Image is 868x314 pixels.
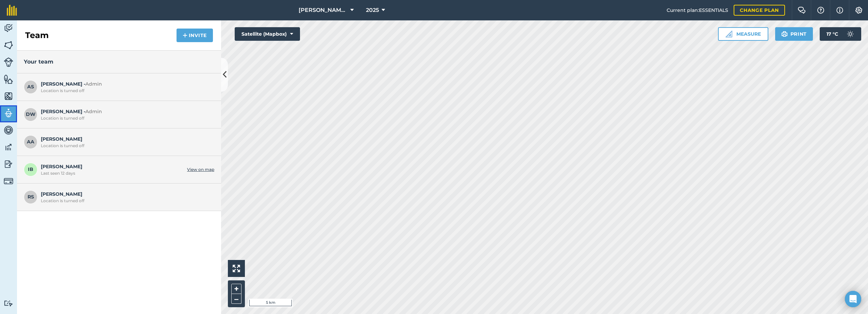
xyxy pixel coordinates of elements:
span: Admin [85,108,102,115]
img: Two speech bubbles overlapping with the left bubble in the forefront [798,7,806,14]
img: svg+xml;base64,PD94bWwgdmVyc2lvbj0iMS4wIiBlbmNvZGluZz0idXRmLTgiPz4KPCEtLSBHZW5lcmF0b3I6IEFkb2JlIE... [4,300,13,307]
img: svg+xml;base64,PHN2ZyB4bWxucz0iaHR0cDovL3d3dy53My5vcmcvMjAwMC9zdmciIHdpZHRoPSI1NiIgaGVpZ2h0PSI2MC... [4,40,13,50]
button: – [231,294,241,304]
span: [PERSON_NAME] - [41,80,211,93]
span: IB [24,163,37,176]
span: RS [24,190,37,204]
div: Location is turned off [41,198,211,204]
img: svg+xml;base64,PD94bWwgdmVyc2lvbj0iMS4wIiBlbmNvZGluZz0idXRmLTgiPz4KPCEtLSBHZW5lcmF0b3I6IEFkb2JlIE... [4,125,13,135]
img: A question mark icon [817,7,825,14]
img: svg+xml;base64,PHN2ZyB4bWxucz0iaHR0cDovL3d3dy53My5vcmcvMjAwMC9zdmciIHdpZHRoPSIxNyIgaGVpZ2h0PSIxNy... [836,6,843,14]
img: A cog icon [855,7,863,14]
div: Location is turned off [41,143,211,149]
span: [PERSON_NAME] - [41,108,211,121]
span: [PERSON_NAME] [41,163,184,176]
h2: Team [25,30,49,41]
img: svg+xml;base64,PHN2ZyB4bWxucz0iaHR0cDovL3d3dy53My5vcmcvMjAwMC9zdmciIHdpZHRoPSIxOSIgaGVpZ2h0PSIyNC... [781,30,788,38]
img: svg+xml;base64,PHN2ZyB4bWxucz0iaHR0cDovL3d3dy53My5vcmcvMjAwMC9zdmciIHdpZHRoPSIxNCIgaGVpZ2h0PSIyNC... [183,31,187,39]
img: svg+xml;base64,PD94bWwgdmVyc2lvbj0iMS4wIiBlbmNvZGluZz0idXRmLTgiPz4KPCEtLSBHZW5lcmF0b3I6IEFkb2JlIE... [4,159,13,169]
button: Invite [177,29,213,42]
span: Admin [85,81,102,87]
img: Four arrows, one pointing top left, one top right, one bottom right and the last bottom left [233,265,240,272]
img: svg+xml;base64,PD94bWwgdmVyc2lvbj0iMS4wIiBlbmNvZGluZz0idXRmLTgiPz4KPCEtLSBHZW5lcmF0b3I6IEFkb2JlIE... [4,108,13,118]
img: svg+xml;base64,PHN2ZyB4bWxucz0iaHR0cDovL3d3dy53My5vcmcvMjAwMC9zdmciIHdpZHRoPSI1NiIgaGVpZ2h0PSI2MC... [4,74,13,84]
span: 2025 [366,6,379,14]
div: Location is turned off [41,88,211,93]
span: [PERSON_NAME] [41,190,211,203]
a: Change plan [734,5,785,16]
div: Last seen 12 days [41,171,184,176]
button: + [231,284,241,294]
a: View on map [187,167,214,172]
span: [PERSON_NAME] [41,135,211,148]
span: Current plan : ESSENTIALS [667,6,728,14]
span: DW [24,108,37,121]
img: svg+xml;base64,PD94bWwgdmVyc2lvbj0iMS4wIiBlbmNvZGluZz0idXRmLTgiPz4KPCEtLSBHZW5lcmF0b3I6IEFkb2JlIE... [844,27,857,41]
img: Ruler icon [725,31,732,37]
img: svg+xml;base64,PD94bWwgdmVyc2lvbj0iMS4wIiBlbmNvZGluZz0idXRmLTgiPz4KPCEtLSBHZW5lcmF0b3I6IEFkb2JlIE... [4,23,13,33]
button: Measure [718,27,768,41]
img: svg+xml;base64,PD94bWwgdmVyc2lvbj0iMS4wIiBlbmNvZGluZz0idXRmLTgiPz4KPCEtLSBHZW5lcmF0b3I6IEFkb2JlIE... [4,176,13,186]
button: Satellite (Mapbox) [235,27,300,41]
div: Open Intercom Messenger [845,291,861,307]
img: svg+xml;base64,PHN2ZyB4bWxucz0iaHR0cDovL3d3dy53My5vcmcvMjAwMC9zdmciIHdpZHRoPSI1NiIgaGVpZ2h0PSI2MC... [4,91,13,101]
span: AS [24,80,37,94]
img: svg+xml;base64,PD94bWwgdmVyc2lvbj0iMS4wIiBlbmNvZGluZz0idXRmLTgiPz4KPCEtLSBHZW5lcmF0b3I6IEFkb2JlIE... [4,142,13,152]
span: 17 ° C [827,27,838,41]
span: [PERSON_NAME] Farm Life [299,6,348,14]
h3: Your team [24,57,214,66]
button: Print [775,27,813,41]
img: svg+xml;base64,PD94bWwgdmVyc2lvbj0iMS4wIiBlbmNvZGluZz0idXRmLTgiPz4KPCEtLSBHZW5lcmF0b3I6IEFkb2JlIE... [4,57,13,67]
img: fieldmargin Logo [7,5,17,16]
button: 17 °C [820,27,861,41]
div: Location is turned off [41,116,211,121]
span: AA [24,135,37,149]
